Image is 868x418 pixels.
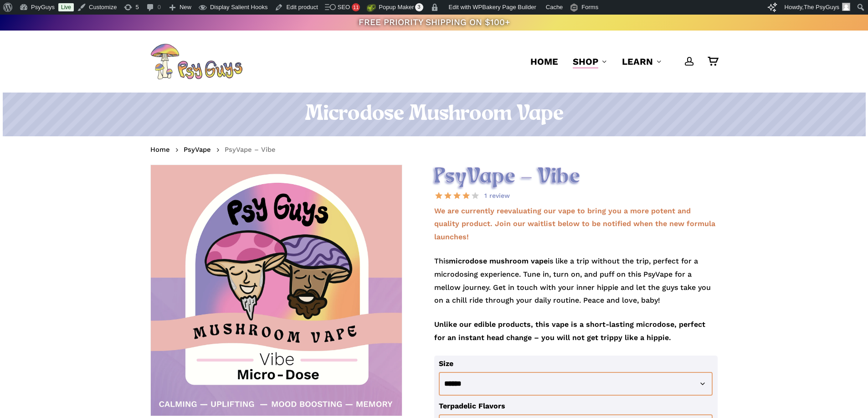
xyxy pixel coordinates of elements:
[523,31,718,93] nav: Main Menu
[352,3,360,11] div: 11
[842,3,850,11] img: Avatar photo
[434,165,718,190] h2: PsyVape – Vibe
[150,145,170,154] a: Home
[804,4,839,10] span: The PsyGuys
[449,257,548,265] strong: microdose mushroom vape
[573,55,607,68] a: Shop
[439,402,505,410] label: Terpadelic Flavors
[184,145,211,154] a: PsyVape
[622,56,653,67] span: Learn
[439,359,453,368] label: Size
[434,320,705,342] strong: Unlike our edible products, this vape is a short-lasting microdose, perfect for an instant head c...
[622,55,662,68] a: Learn
[573,56,598,67] span: Shop
[150,43,242,80] img: PsyGuys
[415,3,423,11] span: 3
[150,102,718,127] h1: Microdose Mushroom Vape
[530,56,558,67] span: Home
[434,206,715,242] strong: We are currently reevaluating our vape to bring you a more potent and quality product. Join our w...
[434,255,718,318] p: This is like a trip without the trip, perfect for a microdosing experience. Tune in, turn on, and...
[530,55,558,68] a: Home
[58,3,74,11] a: Live
[225,145,276,154] span: PsyVape – Vibe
